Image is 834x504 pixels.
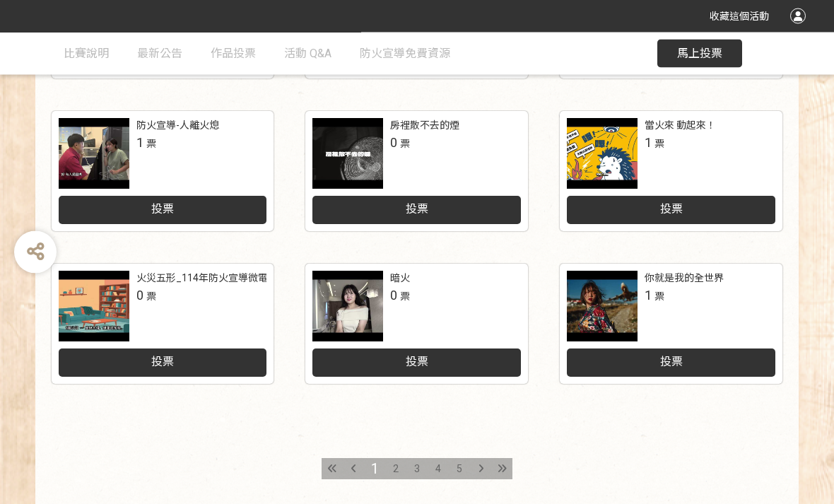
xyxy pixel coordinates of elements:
span: 票 [146,139,156,150]
a: 防火宣導免費資源 [360,33,450,75]
span: 收藏這個活動 [710,11,769,22]
a: 比賽說明 [64,33,109,75]
span: 5 [457,464,462,475]
span: 票 [654,291,664,303]
button: 馬上投票 [657,40,742,68]
div: 防火宣導-人離火熄 [136,119,219,134]
span: 票 [146,291,156,303]
div: 房裡散不去的煙 [390,119,459,134]
span: 3 [414,464,420,475]
span: 投票 [660,356,683,369]
span: 1 [136,136,143,151]
span: 票 [400,291,410,303]
span: 防火宣導免費資源 [360,47,450,60]
span: 馬上投票 [677,47,722,60]
div: 暗火 [390,271,410,286]
span: 投票 [151,356,174,369]
span: 作品投票 [211,47,256,60]
span: 投票 [406,203,428,216]
span: 4 [435,464,441,475]
a: 最新公告 [137,33,182,75]
span: 1 [645,136,652,151]
a: 暗火0票投票 [305,264,528,385]
a: 當火來 動起來！1票投票 [560,112,782,232]
div: 火災五形_114年防火宣導微電影徵選競賽 [136,271,317,286]
a: 活動 Q&A [284,33,331,75]
span: 1 [371,461,379,478]
a: 你就是我的全世界1票投票 [560,264,782,385]
span: 比賽說明 [64,47,109,60]
span: 最新公告 [137,47,182,60]
span: 投票 [660,203,683,216]
span: 2 [393,464,399,475]
a: 作品投票 [211,33,256,75]
a: 房裡散不去的煙0票投票 [305,112,528,232]
span: 0 [136,288,143,303]
span: 票 [400,139,410,150]
span: 1 [645,288,652,303]
span: 活動 Q&A [284,47,331,60]
div: 當火來 動起來！ [645,119,716,134]
span: 0 [390,288,397,303]
span: 票 [654,139,664,150]
span: 投票 [406,356,428,369]
span: 投票 [151,203,174,216]
a: 防火宣導-人離火熄1票投票 [52,112,274,232]
div: 你就是我的全世界 [645,271,724,286]
a: 火災五形_114年防火宣導微電影徵選競賽0票投票 [52,264,274,385]
span: 0 [390,136,397,151]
